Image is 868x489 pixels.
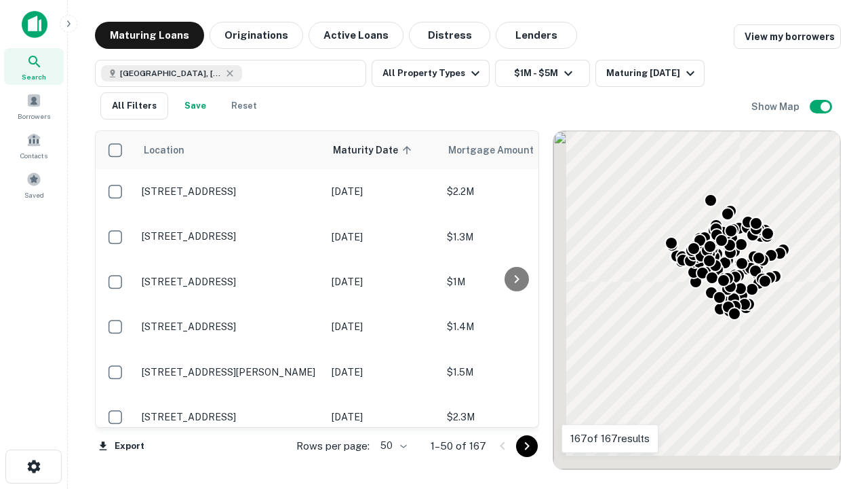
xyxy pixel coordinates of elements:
p: $1.3M [447,230,583,244]
a: Search [4,48,64,85]
span: Search [22,71,46,82]
div: Maturing [DATE] [606,65,698,81]
p: $2.2M [447,184,583,199]
button: Maturing Loans [95,22,204,49]
a: Saved [4,166,64,203]
p: [DATE] [332,274,433,289]
p: Rows per page: [296,438,370,454]
div: 50 [375,436,409,456]
button: Lenders [496,22,577,49]
span: Borrowers [18,111,50,122]
a: Contacts [4,127,64,164]
p: 1–50 of 167 [431,438,486,454]
p: $1M [447,274,583,289]
span: Location [143,142,184,158]
th: Maturity Date [325,131,440,169]
span: Mortgage Amount [448,142,551,158]
button: Reset [222,92,266,120]
p: [STREET_ADDRESS] [142,185,318,198]
button: All Filters [100,92,168,120]
p: [STREET_ADDRESS] [142,276,318,288]
div: 0 0 [553,131,840,469]
button: Go to next page [516,435,538,457]
span: Contacts [20,150,47,161]
span: Maturity Date [333,142,416,158]
p: [STREET_ADDRESS] [142,230,318,242]
button: $1M - $5M [495,60,590,87]
button: Active Loans [309,22,403,49]
th: Mortgage Amount [440,131,589,169]
p: [DATE] [332,365,433,380]
a: View my borrowers [734,24,841,49]
button: Originations [210,22,303,49]
img: capitalize-icon.png [22,11,47,38]
button: Maturing [DATE] [595,60,705,87]
p: 167 of 167 results [570,431,650,447]
span: [GEOGRAPHIC_DATA], [GEOGRAPHIC_DATA], [GEOGRAPHIC_DATA] [120,67,222,79]
p: [STREET_ADDRESS] [142,321,318,333]
button: Export [95,436,148,456]
p: [DATE] [332,319,433,334]
button: All Property Types [372,60,490,87]
p: [STREET_ADDRESS] [142,411,318,423]
th: Location [135,131,325,169]
button: Save your search to get updates of matches that match your search criteria. [174,92,217,120]
p: [DATE] [332,230,433,244]
button: [GEOGRAPHIC_DATA], [GEOGRAPHIC_DATA], [GEOGRAPHIC_DATA] [95,60,366,87]
iframe: Chat Widget [800,380,868,446]
p: $1.4M [447,319,583,334]
button: Distress [409,22,490,49]
h6: Show Map [751,99,802,114]
span: Saved [24,189,44,200]
p: $1.5M [447,365,583,380]
p: [DATE] [332,184,433,199]
p: [DATE] [332,410,433,424]
p: [STREET_ADDRESS][PERSON_NAME] [142,366,318,378]
p: $2.3M [447,410,583,424]
a: Borrowers [4,88,64,124]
